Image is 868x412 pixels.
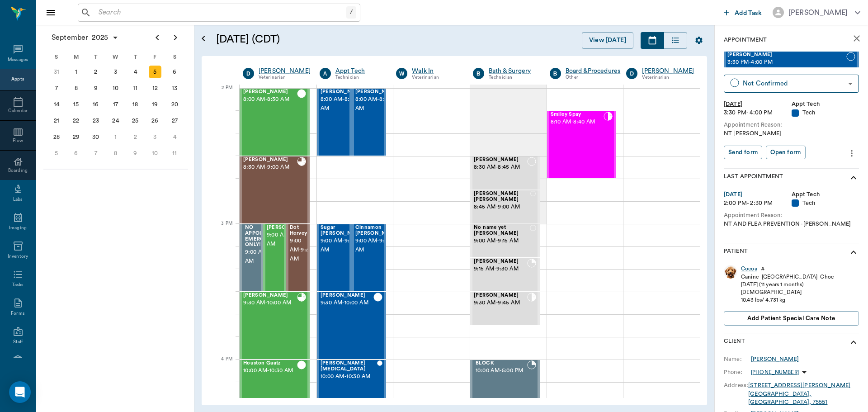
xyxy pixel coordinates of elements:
[50,66,63,78] div: Sunday, August 31, 2025
[321,372,377,381] span: 10:00 AM - 10:30 AM
[550,68,561,79] div: B
[263,224,287,292] div: CHECKED_OUT, 9:00 AM - 9:30 AM
[243,95,297,104] span: 8:00 AM - 8:30 AM
[335,74,383,81] div: Technician
[566,66,621,76] a: Board &Procedures
[168,98,181,111] div: Saturday, September 20, 2025
[321,237,366,255] span: 9:00 AM - 9:30 AM
[42,4,60,22] button: Close drawer
[90,31,110,44] span: 2025
[642,74,694,81] div: Veterinarian
[70,98,82,111] div: Monday, September 15, 2025
[95,6,346,19] input: Search
[243,298,297,308] span: 9:30 AM - 10:00 AM
[129,98,142,111] div: Thursday, September 18, 2025
[321,89,366,95] span: [PERSON_NAME]
[90,98,102,111] div: Tuesday, September 16, 2025
[9,225,27,232] div: Imaging
[741,289,834,296] div: [DEMOGRAPHIC_DATA]
[240,88,310,156] div: CHECKED_OUT, 8:00 AM - 8:30 AM
[476,366,527,375] span: 10:00 AM - 5:00 PM
[335,66,383,76] a: Appt Tech
[70,82,82,95] div: Monday, September 8, 2025
[474,259,527,265] span: [PERSON_NAME]
[766,146,805,160] button: Open form
[243,68,254,79] div: D
[474,157,527,163] span: [PERSON_NAME]
[12,282,24,289] div: Tasks
[70,114,82,127] div: Monday, September 22, 2025
[109,131,122,143] div: Wednesday, October 1, 2025
[321,360,377,372] span: [PERSON_NAME][MEDICAL_DATA]
[724,121,859,129] div: Appointment Reason:
[751,355,799,363] div: [PERSON_NAME]
[743,78,844,89] div: Not Confirmed
[741,273,834,281] div: Canine - [GEOGRAPHIC_DATA] - Choc
[352,88,387,156] div: CHECKED_OUT, 8:00 AM - 8:30 AM
[109,114,122,127] div: Wednesday, September 24, 2025
[792,199,859,208] div: Tech
[90,82,102,95] div: Tuesday, September 9, 2025
[566,74,621,81] div: Other
[788,7,848,18] div: [PERSON_NAME]
[317,292,387,360] div: CHECKED_OUT, 9:30 AM - 10:00 AM
[724,265,737,279] img: Profile Image
[90,147,102,160] div: Tuesday, October 7, 2025
[198,21,209,56] button: Open calendar
[90,66,102,78] div: Tuesday, September 2, 2025
[109,147,122,160] div: Wednesday, October 8, 2025
[642,66,694,76] div: [PERSON_NAME]
[47,28,123,47] button: September2025
[243,89,297,95] span: [PERSON_NAME]
[50,31,90,44] span: September
[50,147,63,160] div: Sunday, October 5, 2025
[129,82,142,95] div: Thursday, September 11, 2025
[848,172,859,183] svg: show more
[741,265,757,273] a: Cocoa
[724,368,751,376] div: Phone:
[240,224,263,292] div: BOOKED, 9:00 AM - 9:30 AM
[476,360,527,366] span: BLOCK
[8,57,28,63] div: Messages
[243,360,297,366] span: Houston Gaatz
[844,146,859,161] button: more
[168,82,181,95] div: Saturday, September 13, 2025
[240,292,310,360] div: READY_TO_CHECKOUT, 9:30 AM - 10:00 AM
[355,95,401,113] span: 8:00 AM - 8:30 AM
[792,190,859,199] div: Appt Tech
[243,293,297,298] span: [PERSON_NAME]
[149,82,161,95] div: Friday, September 12, 2025
[109,98,122,111] div: Wednesday, September 17, 2025
[747,313,835,323] span: Add patient Special Care Note
[474,225,530,237] span: No name yet [PERSON_NAME]
[90,114,102,127] div: Tuesday, September 23, 2025
[259,66,311,76] div: [PERSON_NAME]
[70,66,82,78] div: Monday, September 1, 2025
[412,66,459,76] div: Walk In
[149,66,161,78] div: Today, Friday, September 5, 2025
[286,224,310,292] div: CHECKED_OUT, 9:00 AM - 9:30 AM
[582,32,633,49] button: View [DATE]
[474,191,530,203] span: [PERSON_NAME] [PERSON_NAME]
[13,339,23,346] div: Staff
[489,66,536,76] a: Bath & Surgery
[474,237,530,246] span: 9:00 AM - 9:15 AM
[267,231,312,249] span: 9:00 AM - 9:30 AM
[149,131,161,143] div: Friday, October 3, 2025
[243,163,297,172] span: 8:30 AM - 9:00 AM
[412,74,459,81] div: Veterinarian
[9,381,31,403] div: Open Intercom Messenger
[727,58,846,67] span: 3:30 PM - 4:00 PM
[209,83,232,106] div: 2 PM
[11,76,24,83] div: Appts
[129,147,142,160] div: Thursday, October 9, 2025
[13,196,23,203] div: Labs
[848,337,859,348] svg: show more
[129,114,142,127] div: Thursday, September 25, 2025
[149,147,161,160] div: Friday, October 10, 2025
[551,118,604,127] span: 8:10 AM - 8:40 AM
[317,224,352,292] div: CHECKED_OUT, 9:00 AM - 9:30 AM
[106,50,126,64] div: W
